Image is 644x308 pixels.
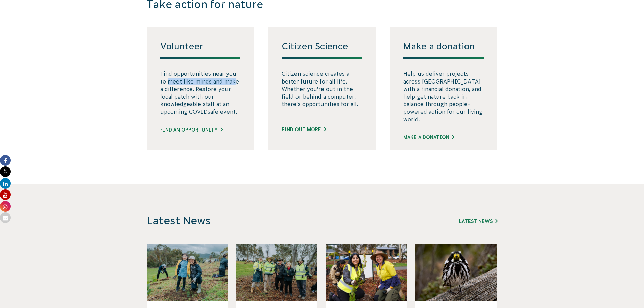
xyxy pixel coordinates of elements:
h4: Volunteer [160,41,241,59]
a: Latest News [459,219,498,224]
h3: Latest News [147,214,406,228]
h4: Citizen Science [282,41,362,59]
a: FIND OUT MORE [282,126,326,133]
a: Find an opportunity [160,126,223,134]
h4: Make a donation [403,41,484,59]
p: Citizen science creates a better future for all life. Whether you’re out in the field or behind a... [282,70,362,108]
a: Make a donation [403,134,454,141]
p: Help us deliver projects across [GEOGRAPHIC_DATA] with a financial donation, and help get nature ... [403,70,484,123]
p: Find opportunities near you to meet like minds and make a difference. Restore your local patch wi... [160,70,241,115]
